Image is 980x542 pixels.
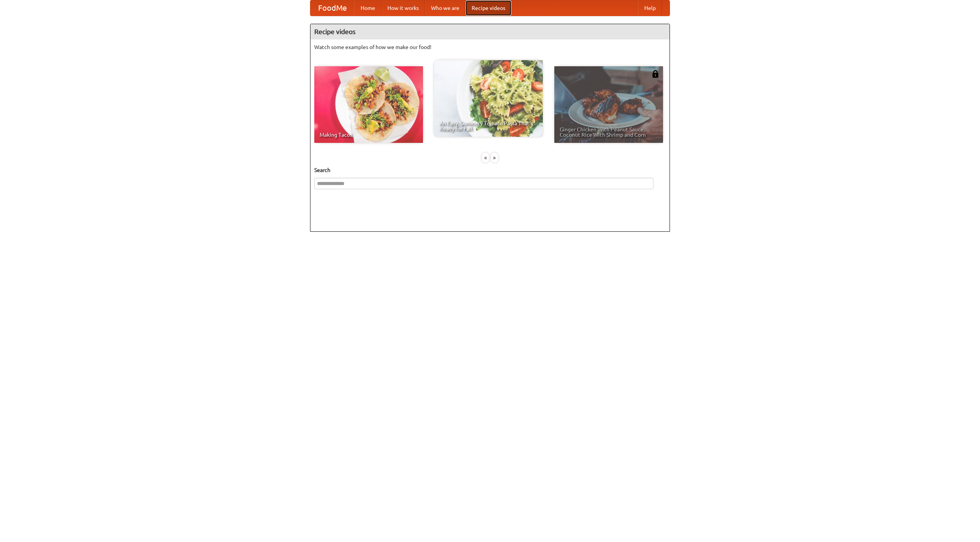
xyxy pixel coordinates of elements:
a: An Easy, Summery Tomato Pasta That's Ready for Fall [434,60,543,137]
a: Making Tacos [314,66,423,143]
a: How it works [381,0,425,16]
a: Home [354,0,381,16]
h4: Recipe videos [310,24,670,39]
p: Watch some examples of how we make our food! [314,43,666,51]
a: Help [638,0,662,16]
span: An Easy, Summery Tomato Pasta That's Ready for Fall [439,121,537,131]
a: Recipe videos [465,0,511,16]
span: Making Tacos [320,132,418,138]
a: FoodMe [310,0,354,16]
div: » [491,153,498,162]
h5: Search [314,166,666,174]
img: 483408.png [652,70,659,78]
div: « [482,153,489,162]
a: Who we are [425,0,465,16]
